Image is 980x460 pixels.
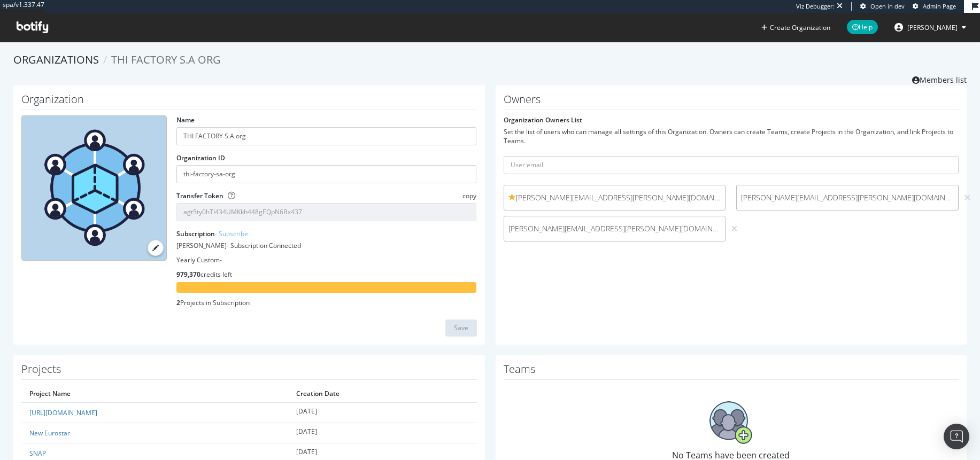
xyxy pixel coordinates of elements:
[944,424,969,449] div: Open Intercom Messenger
[504,363,959,380] h1: Teams
[176,298,180,307] strong: 2
[111,52,221,67] span: THI FACTORY S.A org
[288,402,477,423] td: [DATE]
[288,385,477,402] th: Creation Date
[913,2,956,11] a: Admin Page
[912,72,967,85] a: Members list
[176,255,476,264] div: Yearly Custom -
[29,408,97,417] a: [URL][DOMAIN_NAME]
[504,127,959,145] div: Set the list of users who can manage all settings of this Organization. Owners can create Teams, ...
[504,115,582,124] label: Organization Owners List
[504,156,959,174] input: User email
[176,298,476,307] div: Projects in Subscription
[445,319,477,337] button: Save
[761,22,831,33] button: Create Organization
[923,2,956,10] span: Admin Page
[860,2,905,11] a: Open in dev
[176,241,476,250] div: [PERSON_NAME] - Subscription Connected
[462,191,476,200] span: copy
[288,423,477,443] td: [DATE]
[176,229,248,238] label: Subscription
[847,20,878,34] span: Help
[29,428,70,438] a: New Eurostar
[176,270,476,279] div: credits left
[741,192,954,203] span: [PERSON_NAME][EMAIL_ADDRESS][PERSON_NAME][DOMAIN_NAME]
[176,115,195,124] label: Name
[13,52,967,68] ol: breadcrumbs
[176,191,223,200] label: Transfer Token
[709,401,752,444] img: No Teams have been created
[176,127,476,145] input: name
[886,19,975,36] button: [PERSON_NAME]
[29,449,46,458] a: SNAP
[870,2,905,10] span: Open in dev
[508,223,721,234] span: [PERSON_NAME][EMAIL_ADDRESS][PERSON_NAME][DOMAIN_NAME]
[21,363,477,380] h1: Projects
[215,229,248,238] a: - Subscribe
[508,192,721,203] span: [PERSON_NAME][EMAIL_ADDRESS][PERSON_NAME][DOMAIN_NAME]
[176,270,200,279] strong: 979,370
[176,165,476,183] input: Organization ID
[504,93,959,110] h1: Owners
[21,93,477,110] h1: Organization
[176,153,225,162] label: Organization ID
[13,52,99,67] a: Organizations
[907,23,958,32] span: Nathalie Geoffrin
[454,323,468,332] div: Save
[21,385,288,402] th: Project Name
[796,2,835,11] div: Viz Debugger:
